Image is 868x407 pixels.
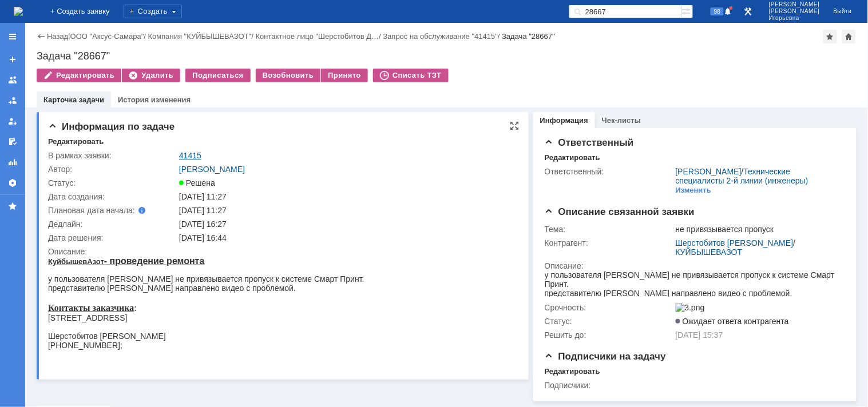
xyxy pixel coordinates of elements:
a: Чек-листы [602,116,641,125]
a: [PERSON_NAME] [179,165,245,174]
div: [DATE] 11:27 [179,206,513,215]
div: / [676,167,840,185]
div: Ответственный: [545,167,673,176]
div: Дедлайн: [48,220,177,229]
div: [DATE] 16:27 [179,220,513,229]
span: [PERSON_NAME] [769,1,820,8]
div: Дата решения: [48,233,177,242]
span: Ожидает ответа контрагента [676,317,789,326]
div: Задача "28667" [37,50,857,62]
a: Настройки [3,174,22,192]
div: / [383,32,502,41]
a: Информация [540,116,588,125]
div: Тема: [545,225,673,234]
a: ООО "Аксус-Самара" [70,32,144,41]
div: Контрагент: [545,238,673,248]
span: [PERSON_NAME] [769,8,820,15]
div: / [676,238,840,257]
div: / [70,32,148,41]
div: Плановая дата начала: [48,206,163,215]
a: 41415 [179,151,201,160]
div: [DATE] 11:27 [179,192,513,201]
div: не привязывается пропуск [676,225,840,234]
div: Дата создания: [48,192,177,201]
div: | [68,31,70,40]
div: В рамках заявки: [48,151,177,160]
div: Редактировать [545,153,600,162]
div: [DATE] 16:44 [179,233,513,242]
div: Описание: [545,261,842,270]
a: Мои заявки [3,112,22,130]
a: История изменения [118,95,191,104]
div: Статус: [545,317,673,326]
span: 98 [711,7,724,15]
div: Изменить [676,186,712,195]
div: Срочность: [545,303,673,312]
span: Ответственный [545,137,634,148]
div: Сделать домашней страницей [842,30,856,43]
span: Расширенный поиск [681,5,693,16]
div: Задача "28667" [502,32,555,41]
div: На всю страницу [510,121,520,130]
span: Подписчики на задачу [545,351,666,362]
div: Статус: [48,178,177,187]
a: КУЙБЫШЕВАЗОТ [676,248,743,257]
span: [DATE] 15:37 [676,330,723,340]
a: Перейти в интерфейс администратора [742,5,755,18]
a: Технические специалисты 2-й линии (инженеры) [676,167,808,185]
span: Информация по задаче [48,121,175,132]
div: Создать [124,5,182,18]
a: Запрос на обслуживание "41415" [383,32,498,41]
a: Заявки на командах [3,71,22,89]
div: / [256,32,383,41]
img: logo [14,7,23,16]
a: Заявки в моей ответственности [3,91,22,110]
a: Компания "КУЙБЫШЕВАЗОТ" [148,32,252,41]
a: Назад [47,32,68,41]
span: Решена [179,178,215,187]
a: Перейти на домашнюю страницу [14,7,23,16]
span: Игорьевна [769,15,820,22]
div: / [148,32,256,41]
a: Отчеты [3,153,22,171]
span: Описание связанной заявки [545,206,695,217]
div: Редактировать [48,137,104,146]
div: Подписчики: [545,381,673,390]
img: 3.png [676,303,705,312]
a: [PERSON_NAME] [676,167,742,176]
div: Описание: [48,247,515,256]
a: Контактное лицо "Шерстобитов Д… [256,32,379,41]
div: Редактировать [545,367,600,376]
div: Автор: [48,165,177,174]
div: Решить до: [545,330,673,340]
a: Создать заявку [3,50,22,69]
a: Мои согласования [3,133,22,151]
a: Шерстобитов [PERSON_NAME] [676,238,794,248]
div: Добавить в избранное [823,30,837,43]
a: Карточка задачи [43,95,104,104]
